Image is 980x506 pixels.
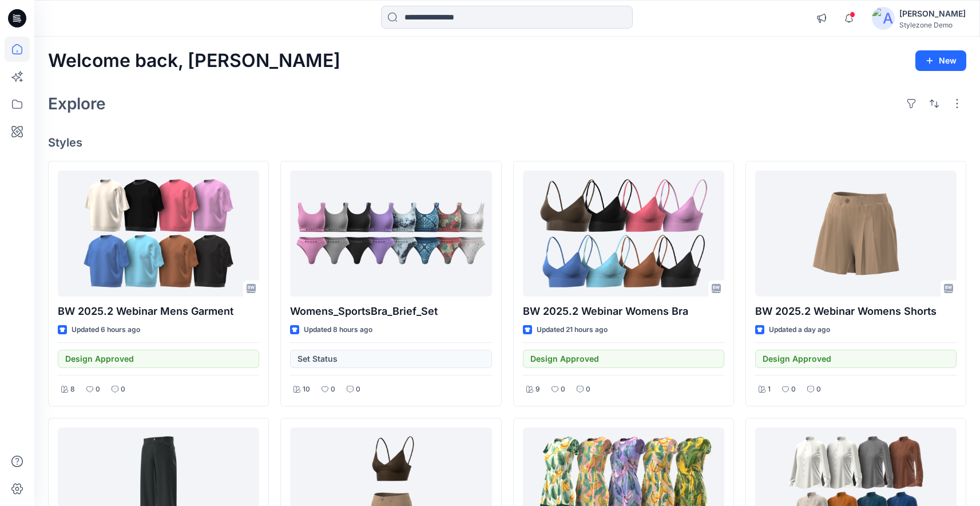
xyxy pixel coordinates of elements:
[290,171,491,297] a: Womens_SportsBra_Brief_Set
[356,384,360,396] p: 0
[899,7,966,21] div: [PERSON_NAME]
[121,384,125,396] p: 0
[96,384,100,396] p: 0
[48,50,340,72] h2: Welcome back, [PERSON_NAME]
[290,303,491,319] p: Womens_SportsBra_Brief_Set
[768,384,771,396] p: 1
[755,303,957,319] p: BW 2025.2 Webinar Womens Shorts
[523,303,724,319] p: BW 2025.2 Webinar Womens Bra
[72,324,140,336] p: Updated 6 hours ago
[769,324,830,336] p: Updated a day ago
[58,171,259,297] a: BW 2025.2 Webinar Mens Garment
[899,21,966,29] div: Stylezone Demo
[523,171,724,297] a: BW 2025.2 Webinar Womens Bra
[48,136,966,149] h4: Styles
[561,384,565,396] p: 0
[791,384,796,396] p: 0
[586,384,590,396] p: 0
[915,50,966,71] button: New
[535,384,540,396] p: 9
[58,303,259,319] p: BW 2025.2 Webinar Mens Garment
[331,384,335,396] p: 0
[537,324,608,336] p: Updated 21 hours ago
[48,94,106,113] h2: Explore
[303,384,310,396] p: 10
[816,384,821,396] p: 0
[304,324,372,336] p: Updated 8 hours ago
[872,7,895,30] img: avatar
[70,384,75,396] p: 8
[755,171,957,297] a: BW 2025.2 Webinar Womens Shorts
